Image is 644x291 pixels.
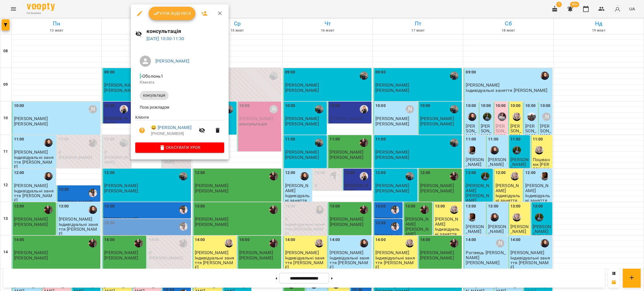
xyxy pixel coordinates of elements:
[146,36,184,41] a: [DATE] 10:00-11:30
[135,102,224,112] li: Поза розкладом
[151,131,195,137] p: [PHONE_NUMBER]
[135,124,149,137] button: Візит ще не сплачено. Додати оплату?
[140,80,220,85] p: Кімната
[149,7,196,20] button: Урок відбувся
[140,73,165,79] span: - Оболонь1
[155,58,189,64] a: [PERSON_NAME]
[146,27,224,35] h6: консультація
[135,142,224,152] button: Скасувати Урок
[153,10,191,17] span: Урок відбувся
[151,124,191,131] a: 😀 [PERSON_NAME]
[140,144,220,151] span: Скасувати Урок
[135,115,224,142] ul: Клієнти
[140,93,169,98] span: консультація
